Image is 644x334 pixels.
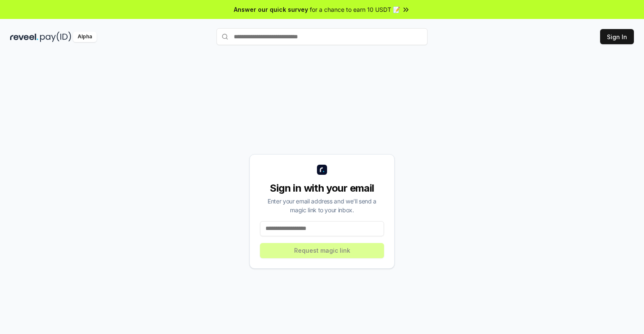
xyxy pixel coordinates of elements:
[317,165,327,175] img: logo_small
[10,32,38,42] img: reveel_dark
[73,32,97,42] div: Alpha
[40,32,71,42] img: pay_id
[260,197,384,214] div: Enter your email address and we’ll send a magic link to your inbox.
[310,5,400,14] span: for a chance to earn 10 USDT 📝
[260,182,384,195] div: Sign in with your email
[234,5,308,14] span: Answer our quick survey
[600,29,634,44] button: Sign In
